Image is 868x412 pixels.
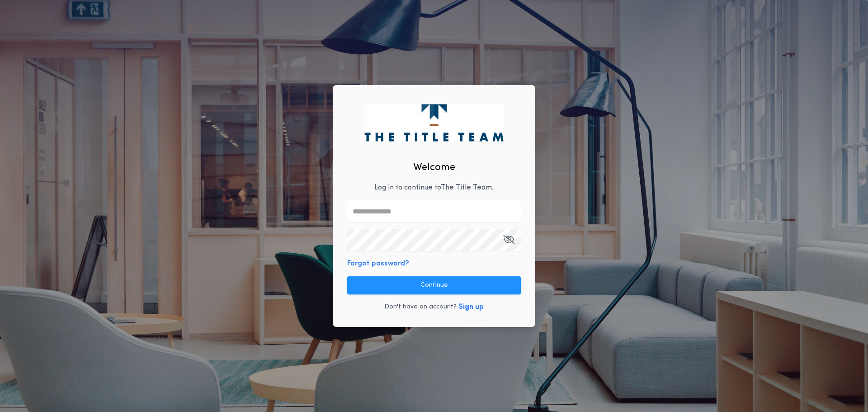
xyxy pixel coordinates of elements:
[347,258,409,269] button: Forgot password?
[458,302,484,313] button: Sign up
[347,276,521,294] button: Continue
[413,160,455,175] h2: Welcome
[384,303,457,312] p: Don't have an account?
[364,104,503,141] img: logo
[374,182,494,193] p: Log in to continue to The Title Team .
